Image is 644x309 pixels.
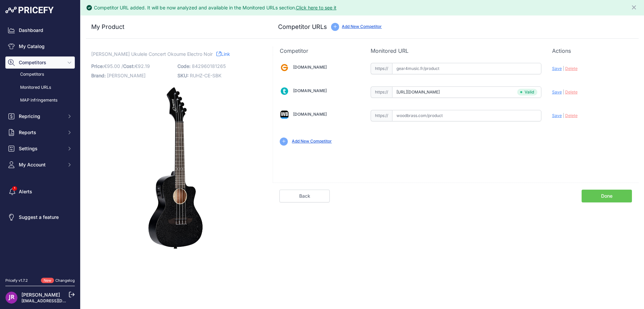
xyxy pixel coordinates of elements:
[563,89,564,94] span: |
[5,211,75,223] a: Suggest a feature
[552,66,562,71] span: Save
[5,24,75,270] nav: Sidebar
[19,113,63,120] span: Repricing
[5,278,28,283] div: Pricefy v1.7.2
[5,82,75,93] a: Monitored URLs
[107,73,146,78] span: [PERSON_NAME]
[107,63,120,69] span: 95.00
[94,4,336,11] div: Competitor URL added. It will be now analyzed and available in the Monitored URLs section.
[41,278,54,283] span: New
[121,63,150,69] span: / €
[279,190,330,202] a: Back
[5,94,75,106] a: MAP infringements
[293,112,327,117] a: [DOMAIN_NAME]
[5,186,75,198] a: Alerts
[91,63,104,69] span: Price:
[565,113,578,118] span: Delete
[292,139,332,144] a: Add New Competitor
[5,159,75,171] button: My Account
[278,22,327,32] h3: Competitor URLs
[280,47,360,55] p: Competitor
[392,63,541,74] input: gear4music.fr/product
[342,24,382,29] a: Add New Competitor
[5,56,75,69] button: Competitors
[19,145,63,152] span: Settings
[371,63,392,74] span: https://
[216,50,230,58] a: Link
[55,278,75,283] a: Changelog
[565,89,578,94] span: Delete
[552,47,632,55] p: Actions
[5,126,75,139] button: Reports
[19,59,63,66] span: Competitors
[138,63,150,69] span: 92.19
[371,86,392,98] span: https://
[371,110,392,121] span: https://
[5,24,75,36] a: Dashboard
[563,113,564,118] span: |
[91,73,106,78] span: Brand:
[177,73,189,78] span: SKU:
[5,40,75,52] a: My Catalog
[293,88,327,93] a: [DOMAIN_NAME]
[91,50,213,58] span: [PERSON_NAME] Ukulele Concert Okoume Electro Noir
[392,110,541,121] input: woodbrass.com/product
[91,22,259,32] h3: My Product
[552,89,562,94] span: Save
[19,129,63,136] span: Reports
[19,161,63,168] span: My Account
[563,66,564,71] span: |
[190,73,221,78] span: RUHZ-CE-SBK
[192,63,226,69] span: 842960181265
[5,143,75,155] button: Settings
[296,5,336,10] a: Click here to see it
[392,86,541,98] input: thomann.fr/product
[5,69,75,80] a: Competitors
[631,3,639,11] button: Close
[293,65,327,70] a: [DOMAIN_NAME]
[5,7,54,13] img: Pricefy Logo
[21,292,60,298] a: [PERSON_NAME]
[21,298,92,303] a: [EMAIL_ADDRESS][DOMAIN_NAME]
[371,47,541,55] p: Monitored URL
[565,66,578,71] span: Delete
[177,63,191,69] span: Code:
[5,110,75,122] button: Repricing
[582,190,632,202] a: Done
[123,63,135,69] span: Cost:
[91,62,173,71] p: €
[552,113,562,118] span: Save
